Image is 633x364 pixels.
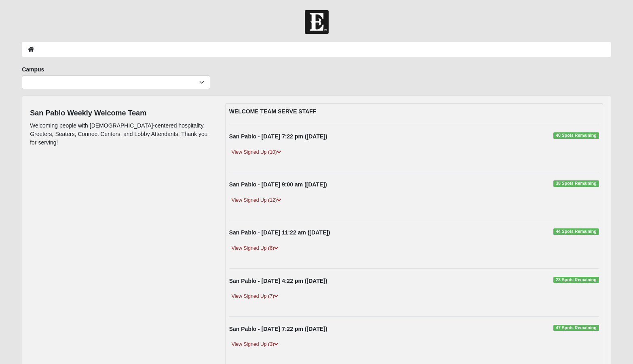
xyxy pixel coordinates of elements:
[229,244,281,253] a: View Signed Up (6)
[553,180,599,187] span: 38 Spots Remaining
[553,277,599,283] span: 23 Spots Remaining
[22,65,44,73] label: Campus
[553,132,599,139] span: 40 Spots Remaining
[30,109,213,118] h4: San Pablo Weekly Welcome Team
[229,181,327,188] strong: San Pablo - [DATE] 9:00 am ([DATE])
[229,108,316,115] strong: WELCOME TEAM SERVE STAFF
[229,278,327,284] strong: San Pablo - [DATE] 4:22 pm ([DATE])
[229,133,327,140] strong: San Pablo - [DATE] 7:22 pm ([DATE])
[229,326,327,332] strong: San Pablo - [DATE] 7:22 pm ([DATE])
[305,10,329,34] img: Church of Eleven22 Logo
[229,148,284,157] a: View Signed Up (10)
[553,325,599,331] span: 47 Spots Remaining
[229,340,281,349] a: View Signed Up (3)
[30,121,213,147] p: Welcoming people with [DEMOGRAPHIC_DATA]-centered hospitality. Greeters, Seaters, Connect Centers...
[229,292,281,301] a: View Signed Up (7)
[229,229,330,236] strong: San Pablo - [DATE] 11:22 am ([DATE])
[553,228,599,235] span: 44 Spots Remaining
[229,196,284,205] a: View Signed Up (12)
